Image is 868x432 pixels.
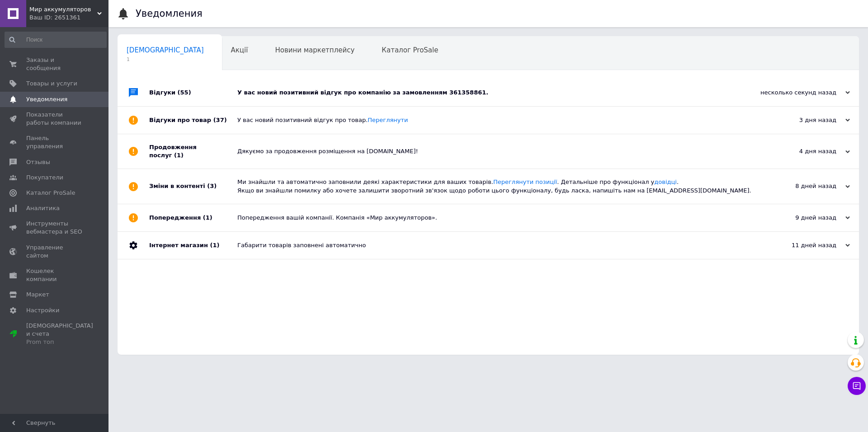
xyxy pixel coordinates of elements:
span: Маркет [26,291,49,299]
span: [DEMOGRAPHIC_DATA] и счета [26,322,93,347]
div: Зміни в контенті [149,169,237,203]
a: довідці [654,178,677,185]
div: Дякуємо за продовження розміщення на [DOMAIN_NAME]! [237,147,759,155]
div: Відгуки [149,79,237,106]
span: Акції [231,46,248,54]
span: (55) [178,89,191,96]
span: Показатели работы компании [26,111,84,127]
div: 9 дней назад [759,214,850,222]
button: Чат с покупателем [848,377,866,395]
input: Поиск [5,32,107,48]
span: (3) [207,183,217,189]
a: Переглянути позиції [493,178,557,185]
div: 3 дня назад [759,116,850,124]
span: Заказы и сообщения [26,56,84,72]
div: Продовження послуг [149,134,237,169]
span: Кошелек компании [26,267,84,283]
div: У вас новий позитивний відгук про товар. [237,116,759,124]
div: Ми знайшли та автоматично заповнили деякі характеристики для ваших товарів. . Детальніше про функ... [237,178,759,194]
span: Управление сайтом [26,244,84,260]
span: Аналитика [26,204,60,212]
span: 1 [127,56,204,63]
div: несколько секунд назад [759,89,850,97]
span: Покупатели [26,174,63,182]
span: Новини маркетплейсу [275,46,354,54]
div: Попередження вашій компанії. Компанія «Мир аккумуляторов». [237,214,759,222]
div: Відгуки про товар [149,107,237,134]
div: Габарити товарів заповнені автоматично [237,241,759,249]
span: Каталог ProSale [382,46,438,54]
div: Попередження [149,204,237,231]
span: Каталог ProSale [26,189,75,197]
a: Переглянути [368,117,408,123]
span: Настройки [26,306,59,315]
span: (37) [213,117,227,123]
div: Prom топ [26,338,93,346]
span: (1) [203,214,212,221]
span: Панель управления [26,134,84,150]
h1: Уведомления [136,8,203,19]
div: Інтернет магазин [149,232,237,259]
span: (1) [210,242,219,249]
span: Инструменты вебмастера и SEO [26,220,84,236]
span: Уведомления [26,95,67,103]
span: (1) [174,152,184,159]
div: 8 дней назад [759,182,850,190]
div: 4 дня назад [759,147,850,155]
div: У вас новий позитивний відгук про компанію за замовленням 361358861. [237,89,759,97]
div: 11 дней назад [759,241,850,249]
span: Мир аккумуляторов [29,5,97,14]
span: [DEMOGRAPHIC_DATA] [127,46,204,54]
div: Ваш ID: 2651361 [29,14,108,22]
span: Товары и услуги [26,80,77,88]
span: Отзывы [26,158,50,166]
